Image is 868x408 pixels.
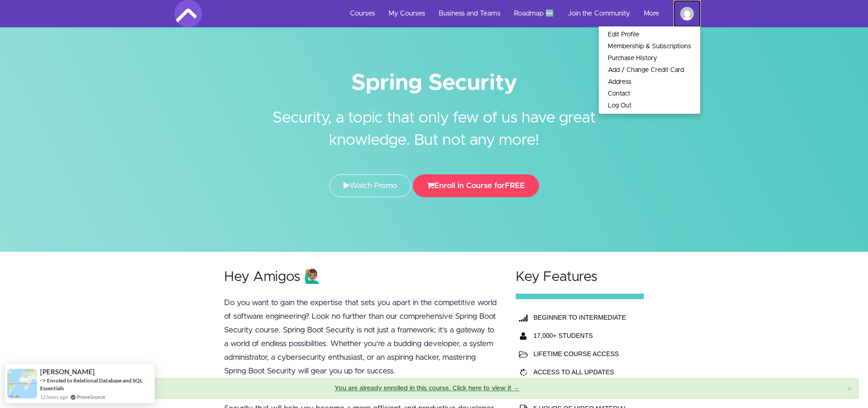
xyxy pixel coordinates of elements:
[599,29,700,41] a: Edit Profile
[334,385,519,392] a: You are already enrolled in this course. Click here to view it →
[413,174,539,197] button: Enroll in Course forFREE
[599,41,700,52] a: Membership & Subscriptions
[516,270,644,285] h2: Key Features
[599,52,700,64] a: Purchase History
[40,377,143,392] a: Enroled to Relational Database and SQL Essentials
[531,326,630,345] th: 17,000+ STUDENTS
[40,368,95,376] span: [PERSON_NAME]
[7,369,37,398] img: provesource social proof notification image
[505,182,525,189] span: FREE
[263,93,605,152] h2: Security, a topic that only few of us have great knowledge. But not any more!
[847,384,852,394] span: ×
[40,377,46,384] span: ->
[224,270,498,285] h2: Hey Amigos 🙋🏽‍♂️
[531,363,630,381] td: ACCESS TO ALL UPDATES
[680,7,694,20] img: ahmedramadanmohamedoweis@gmail.com
[77,393,105,401] a: ProveSource
[847,384,852,394] button: Close
[599,76,700,88] a: Address
[175,73,694,93] h1: Spring Security
[40,393,68,401] span: 12 hours ago
[329,174,411,197] a: Watch Promo
[599,100,700,112] a: Log Out
[599,88,700,100] a: Contact
[599,64,700,76] a: Add / Change Credit Card
[224,296,498,378] p: Do you want to gain the expertise that sets you apart in the competitive world of software engine...
[531,345,630,363] td: LIFETIME COURSE ACCESS
[531,308,630,326] th: BEGINNER TO INTERMEDIATE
